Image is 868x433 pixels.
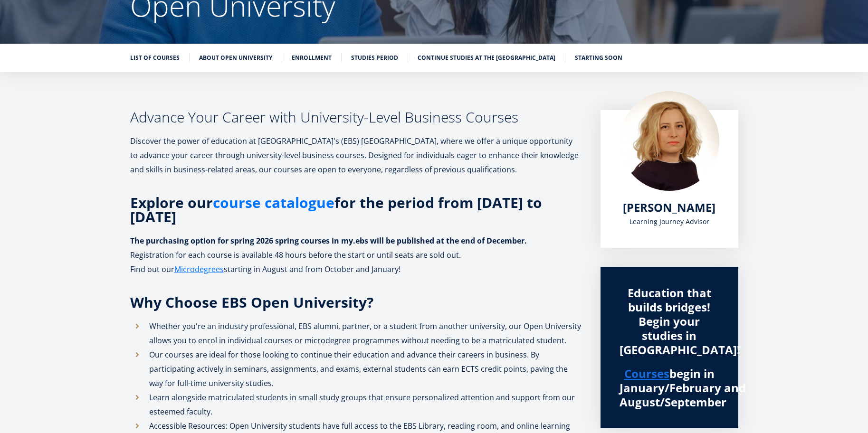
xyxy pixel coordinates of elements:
span: Learn alongside matriculated students in small study groups that ensure personalized attention an... [149,392,575,417]
a: Continue studies at the [GEOGRAPHIC_DATA] [418,53,555,63]
a: Studies period [351,53,398,63]
strong: Explore our for the period from [DATE] to [DATE] [130,193,542,226]
a: Starting soon [575,53,622,63]
div: Learning Journey Advisor [620,215,719,229]
a: [PERSON_NAME] [623,200,715,215]
h2: begin in January/February and August/September [620,367,719,409]
span: [PERSON_NAME] [623,199,715,215]
h3: Advance Your Career with University-Level Business Courses [130,110,582,124]
span: Why Choose EBS Open University? [130,292,373,312]
span: Our courses are ideal for those looking to continue their education and advance their careers in ... [149,349,568,388]
a: course catalogue [213,196,334,210]
a: List of Courses [130,53,180,63]
span: Whether you're an industry professional, EBS alumni, partner, or a student from another universit... [149,321,581,346]
a: Microdegrees [174,262,224,276]
p: Registration for each course is available 48 hours before the start or until seats are sold out. ... [130,248,582,276]
a: Enrollment [292,53,332,63]
img: Kadri Osula Learning Journey Advisor [620,91,719,191]
div: Education that builds bridges! Begin your studies in [GEOGRAPHIC_DATA]! [620,286,719,357]
a: Courses [624,367,669,381]
a: About Open University [199,53,272,63]
strong: The purchasing option for spring 2026 spring courses in my.ebs will be published at the end of De... [130,235,527,246]
p: Discover the power of education at [GEOGRAPHIC_DATA]'s (EBS) [GEOGRAPHIC_DATA], where we offer a ... [130,134,582,177]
